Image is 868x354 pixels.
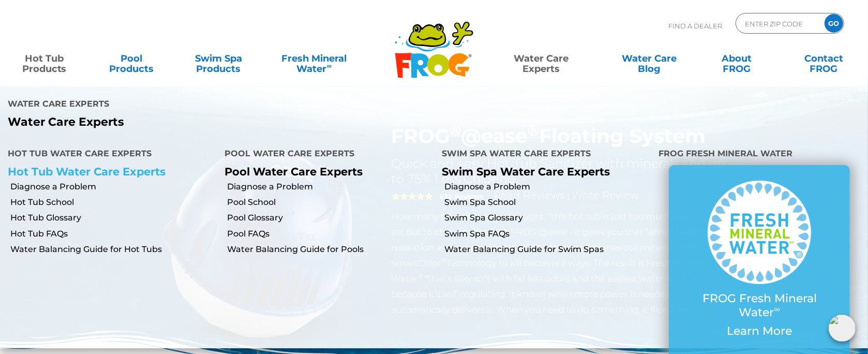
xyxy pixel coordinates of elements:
[10,197,217,208] a: Hot Tub School
[486,48,596,69] a: Water CareExperts
[10,181,217,193] a: Diagnose a Problem
[228,244,435,255] a: Water Balancing Guide for Pools
[8,165,166,178] a: Hot Tub Water Care Experts
[444,228,651,240] a: Swim Spa FAQs
[444,244,651,255] a: Water Balancing Guide for Swim Spas
[8,95,426,115] h4: Water Care Experts
[228,228,435,240] a: Pool FAQs
[668,13,722,39] p: Find A Dealer
[225,144,427,165] h4: Pool Water Care Experts
[444,181,651,193] a: Diagnose a Problem
[442,165,610,178] a: Swim Spa Water Care Experts
[228,181,435,193] a: Diagnose a Problem
[825,14,843,33] input: GO
[10,228,217,240] a: Hot Tub FAQs
[10,244,217,255] a: Water Balancing Guide for Hot Tubs
[690,292,829,319] p: FROG Fresh Mineral Water
[272,48,356,69] a: Fresh MineralWater∞
[744,16,814,31] input: Zip Code Form
[326,62,332,70] sup: ∞
[442,144,643,165] h4: Swim Spa Water Care Experts
[829,315,856,342] img: openIcon
[659,144,861,165] h4: FROG Fresh Mineral Water
[8,115,426,129] p: Water Care Experts
[10,48,78,69] a: Hot TubProducts
[444,212,651,224] a: Swim Spa Glossary
[228,212,435,224] a: Pool Glossary
[790,48,858,69] a: ContactFROG
[10,212,217,224] a: Hot Tub Glossary
[228,197,435,208] a: Pool School
[690,325,829,338] p: Learn More
[774,304,781,314] sup: ∞
[616,48,683,69] a: Water CareBlog
[702,48,770,69] a: AboutFROG
[97,48,165,69] a: PoolProducts
[690,181,829,343] a: FROG Fresh Mineral Water∞ Learn More
[8,144,209,165] h4: Hot Tub Water Care Experts
[185,48,252,69] a: Swim SpaProducts
[444,197,651,208] a: Swim Spa School
[225,165,363,178] a: Pool Water Care Experts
